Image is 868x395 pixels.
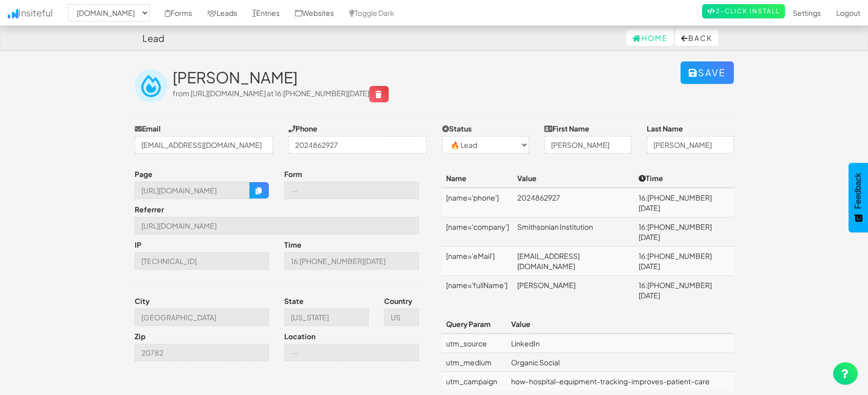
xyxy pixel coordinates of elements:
[442,334,507,353] td: utm_source
[507,334,734,353] td: LinkedIn
[675,30,718,46] button: Back
[634,169,734,188] th: Time
[173,89,389,98] span: from [URL][DOMAIN_NAME] at 16:[PHONE_NUMBER][DATE]
[173,69,681,86] h2: [PERSON_NAME]
[634,188,734,217] td: 16:[PHONE_NUMBER][DATE]
[135,239,141,250] label: IP
[284,252,419,270] input: --
[284,182,419,199] input: --
[384,296,412,306] label: Country
[544,136,631,153] input: John
[135,182,250,199] input: --
[284,344,419,361] input: --
[284,296,304,306] label: State
[284,169,302,179] label: Form
[702,4,785,18] a: 2-Click Install
[854,173,863,209] span: Feedback
[284,331,315,341] label: Location
[135,296,150,306] label: City
[135,70,167,102] img: insiteful-lead.png
[288,123,317,134] label: Phone
[513,188,634,217] td: 2024862927
[513,276,634,305] td: [PERSON_NAME]
[507,353,734,372] td: Organic Social
[442,169,513,188] th: Name
[513,169,634,188] th: Value
[544,123,589,134] label: First Name
[442,247,513,276] td: [name='eMail']
[442,217,513,247] td: [name='company']
[442,372,507,391] td: utm_campaign
[284,239,302,250] label: Time
[507,315,734,334] th: Value
[442,276,513,305] td: [name='fullName']
[8,9,18,18] img: icon.png
[634,276,734,305] td: 16:[PHONE_NUMBER][DATE]
[513,247,634,276] td: [EMAIL_ADDRESS][DOMAIN_NAME]
[507,372,734,391] td: how-hospital-equipment-tracking-improves-patient-care
[681,61,734,84] button: Save
[634,217,734,247] td: 16:[PHONE_NUMBER][DATE]
[384,309,419,326] input: --
[442,315,507,334] th: Query Param
[135,204,164,214] label: Referrer
[849,163,868,232] button: Feedback - Show survey
[135,252,269,270] input: --
[513,217,634,247] td: Smithsonian Institution
[442,188,513,217] td: [name='phone']
[442,123,472,134] label: Status
[135,344,269,361] input: --
[135,309,269,326] input: --
[647,136,734,153] input: Doe
[135,123,161,134] label: Email
[142,33,164,43] h4: Lead
[442,353,507,372] td: utm_medium
[634,247,734,276] td: 16:[PHONE_NUMBER][DATE]
[647,123,683,134] label: Last Name
[135,217,419,234] input: --
[135,331,145,341] label: Zip
[284,309,369,326] input: --
[626,30,674,46] a: Home
[135,136,273,153] input: j@doe.com
[288,136,427,153] input: (123)-456-7890
[135,169,153,179] label: Page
